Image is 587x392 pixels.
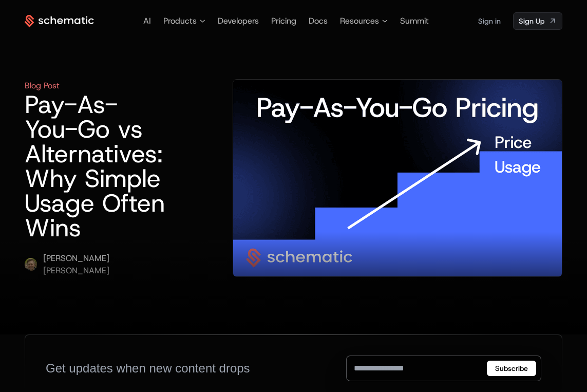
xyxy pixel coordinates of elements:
span: Products [163,15,197,27]
a: AI [143,15,151,26]
a: Summit [400,15,429,26]
a: Docs [309,15,328,26]
a: Pricing [271,15,296,26]
div: Get updates when new content drops [46,360,250,377]
button: Subscribe [487,361,536,376]
span: Sign Up [519,16,544,26]
a: [object Object] [513,12,562,30]
span: Resources [340,15,379,27]
img: PAYG Pricing [233,80,562,276]
div: Blog Post [25,80,60,92]
a: Developers [218,15,259,26]
a: Sign in [478,13,501,29]
h1: Pay-As-You-Go vs Alternatives: Why Simple Usage Often Wins [25,92,167,240]
a: Blog PostPay-As-You-Go vs Alternatives: Why Simple Usage Often WinsRyan Echternacht[PERSON_NAME][... [25,79,562,277]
